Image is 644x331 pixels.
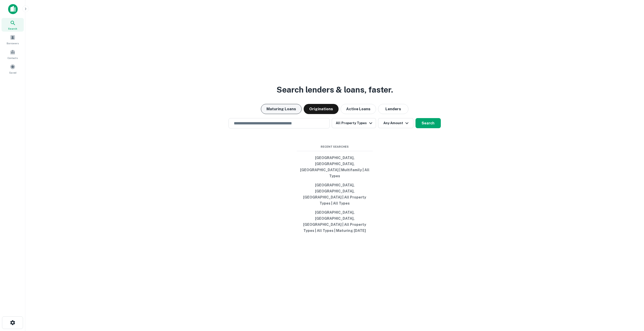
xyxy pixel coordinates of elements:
span: Recent Searches [297,145,373,149]
a: Borrowers [2,33,24,46]
button: Any Amount [378,118,413,128]
button: Active Loans [341,104,376,114]
h3: Search lenders & loans, faster. [277,84,393,96]
button: Lenders [378,104,408,114]
button: Search [416,118,441,128]
a: Saved [2,62,24,76]
button: [GEOGRAPHIC_DATA], [GEOGRAPHIC_DATA], [GEOGRAPHIC_DATA] | All Property Types | All Types [297,181,373,208]
button: All Property Types [332,118,376,128]
img: capitalize-icon.png [8,4,18,14]
span: Contacts [8,56,18,60]
span: Search [8,27,17,31]
button: [GEOGRAPHIC_DATA], [GEOGRAPHIC_DATA], [GEOGRAPHIC_DATA] | Multifamily | All Types [297,153,373,181]
span: Saved [9,71,16,75]
a: Contacts [2,47,24,61]
button: Maturing Loans [261,104,302,114]
button: [GEOGRAPHIC_DATA], [GEOGRAPHIC_DATA], [GEOGRAPHIC_DATA] | All Property Types | All Types | Maturi... [297,208,373,235]
span: Borrowers [7,41,19,45]
button: Originations [304,104,339,114]
iframe: Chat Widget [619,291,644,315]
a: Search [2,18,24,32]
